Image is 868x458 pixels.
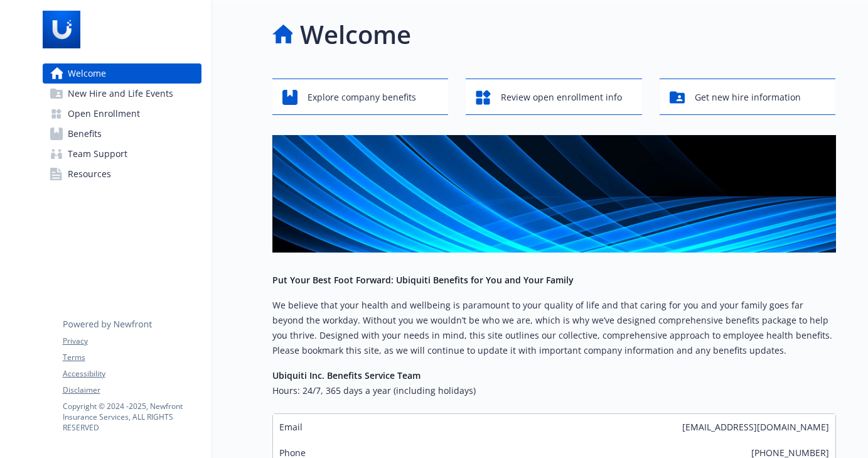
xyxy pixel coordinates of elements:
a: Resources [43,164,201,184]
a: Disclaimer [63,384,201,396]
a: Accessibility [63,368,201,379]
span: Get new hire information [695,85,801,109]
button: Explore company benefits [272,79,449,115]
span: New Hire and Life Events [68,84,173,104]
img: overview page banner [272,135,836,253]
span: Explore company benefits [308,85,416,109]
h1: Welcome [300,16,411,53]
span: Review open enrollment info [501,85,622,109]
p: We believe that your health and wellbeing is paramount to your quality of life and that caring fo... [272,298,836,358]
span: [EMAIL_ADDRESS][DOMAIN_NAME] [682,420,829,433]
strong: Put Your Best Foot Forward: Ubiquiti Benefits for You and Your Family [272,274,574,286]
a: Welcome [43,63,201,84]
strong: Ubiquiti Inc. Benefits Service Team [272,369,421,381]
span: Email [279,420,303,433]
span: Welcome [68,63,106,84]
a: Team Support [43,144,201,164]
a: New Hire and Life Events [43,84,201,104]
p: Copyright © 2024 - 2025 , Newfront Insurance Services, ALL RIGHTS RESERVED [63,401,201,433]
a: Terms [63,352,201,363]
button: Get new hire information [660,79,836,115]
a: Privacy [63,335,201,347]
span: Benefits [68,124,102,144]
h6: Hours: 24/7, 365 days a year (including holidays)​ [272,383,836,398]
a: Open Enrollment [43,104,201,124]
a: Benefits [43,124,201,144]
span: Open Enrollment [68,104,140,124]
span: Team Support [68,144,127,164]
span: Resources [68,164,111,184]
button: Review open enrollment info [466,79,642,115]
